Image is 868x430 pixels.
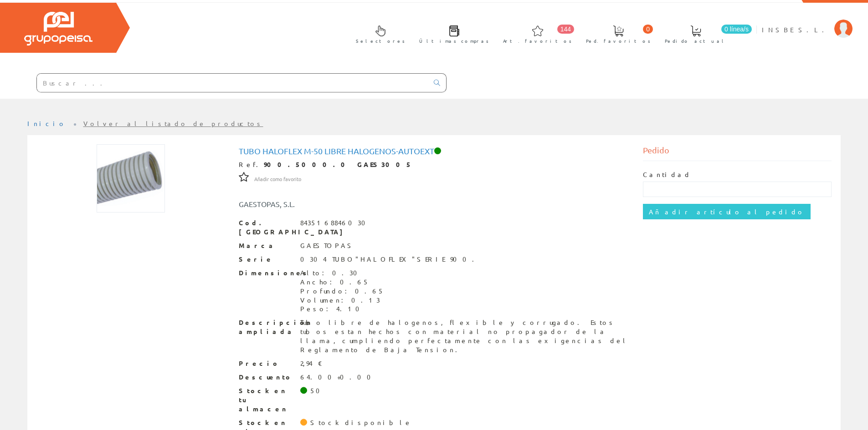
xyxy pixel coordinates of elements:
div: Ref. [239,160,630,169]
div: Volumen: 0.13 [300,296,384,305]
a: Añadir como favorito [254,174,301,182]
a: Volver al listado de productos [83,119,263,127]
span: Stock en tu almacen [239,386,293,414]
span: Serie [239,255,293,264]
div: Alto: 0.30 [300,268,384,278]
span: 0 [643,25,653,34]
span: Marca [239,241,293,250]
div: 64.00+0.00 [300,373,376,382]
span: Cod. [GEOGRAPHIC_DATA] [239,218,293,237]
div: Profundo: 0.65 [300,287,384,296]
div: Pedido [643,144,832,161]
div: 2,94 € [300,359,323,368]
div: GAESTOPAS [300,241,355,250]
span: Últimas compras [419,36,489,46]
span: Añadir como favorito [254,176,301,183]
span: Precio [239,359,293,368]
div: Ancho: 0.65 [300,278,384,287]
a: INSBE S.L. [762,18,853,26]
span: 0 línea/s [721,25,752,34]
span: INSBE S.L. [762,25,830,34]
img: Foto artículo Tubo Haloflex M-50 Libre Halogenos-Autoext (150x150) [97,144,165,212]
a: Inicio [27,119,66,127]
strong: 900.5000.0 GAES3005 [264,160,412,168]
label: Cantidad [643,170,691,179]
span: Dimensiones [239,268,293,278]
div: Tubo libre de halogenos, flexible y corrugado. Estos tubos estan hechos con material no propagado... [300,318,630,354]
h1: Tubo Haloflex M-50 Libre Halogenos-Autoext [239,147,630,156]
span: Art. favoritos [503,36,572,46]
a: Selectores [347,18,410,49]
a: 144 Art. favoritos [494,18,576,49]
span: 144 [557,25,574,34]
span: Descuento [239,373,293,382]
div: GAESTOPAS, S.L. [232,199,468,209]
div: 50 [310,386,325,395]
div: 8435168846030 [300,218,371,228]
a: Últimas compras [410,18,493,49]
div: 0304 TUBO"HALOFLEX"SERIE 900. [300,255,480,264]
input: Buscar ... [37,74,428,92]
span: Ped. favoritos [586,36,651,46]
span: Pedido actual [665,36,727,46]
img: Grupo Peisa [24,12,92,46]
input: Añadir artículo al pedido [643,204,811,219]
span: Descripción ampliada [239,318,293,336]
div: Peso: 4.10 [300,304,384,314]
div: Stock disponible [310,418,412,427]
span: Selectores [356,36,405,46]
